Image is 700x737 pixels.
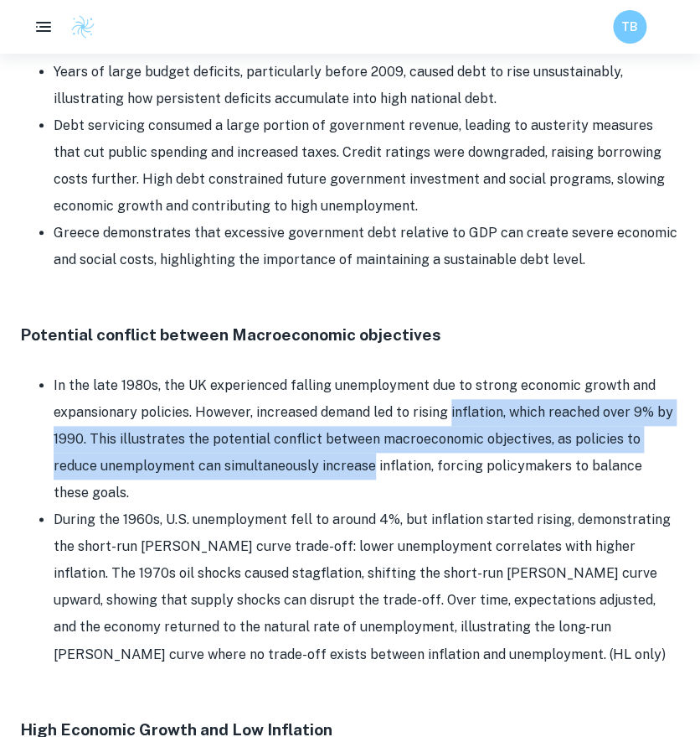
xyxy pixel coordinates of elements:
li: Greece demonstrates that excessive government debt relative to GDP can create severe economic and... [54,220,680,273]
h6: TB [620,18,640,36]
li: Debt servicing consumed a large portion of government revenue, leading to austerity measures that... [54,112,680,220]
li: Years of large budget deficits, particularly before 2009, caused debt to rise unsustainably, illu... [54,59,680,112]
li: During the 1960s, U.S. unemployment fell to around 4%, but inflation started rising, demonstratin... [54,506,680,667]
button: TB [613,10,646,44]
h4: Potential conflict between Macroeconomic objectives [20,323,680,347]
a: Clastify logo [60,14,95,39]
li: In the late 1980s, the UK experienced falling unemployment due to strong economic growth and expa... [54,372,680,506]
img: Clastify logo [70,14,95,39]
